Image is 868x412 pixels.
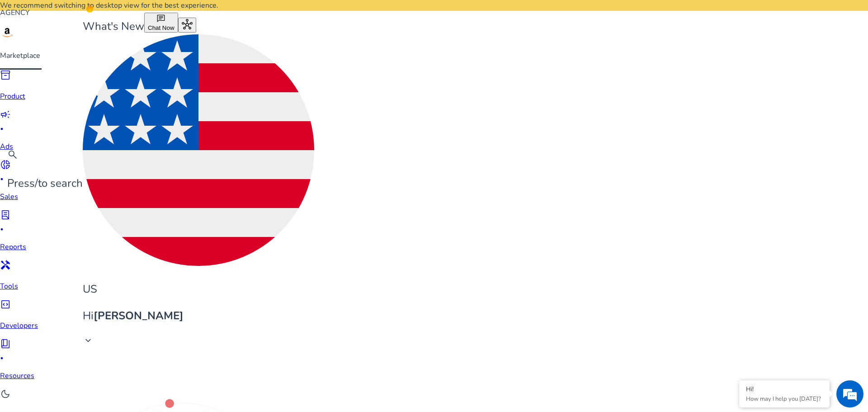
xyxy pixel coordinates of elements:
p: How may I help you today? [746,395,823,403]
div: Hi! [746,385,823,393]
p: Hi [83,308,314,324]
button: chatChat Now [144,13,178,33]
span: What's New [83,19,144,33]
button: hub [178,18,196,33]
span: chat [156,14,165,23]
span: Chat Now [148,24,175,31]
span: hub [182,19,193,30]
p: US [83,281,314,297]
img: us.svg [83,34,314,266]
p: Press to search [7,175,83,191]
span: keyboard_arrow_down [83,335,94,346]
b: [PERSON_NAME] [94,308,184,323]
